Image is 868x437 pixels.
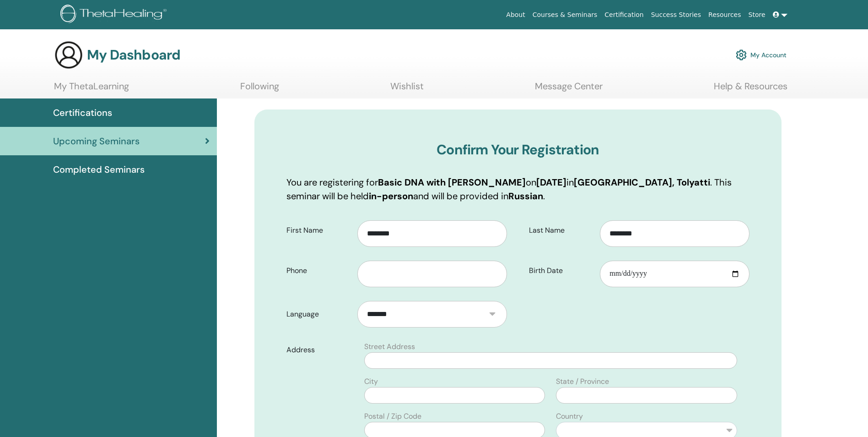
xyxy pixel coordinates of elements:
[522,222,600,239] label: Last Name
[54,40,83,70] img: generic-user-icon.jpg
[54,81,129,98] a: My ThetaLearning
[745,6,769,23] a: Store
[556,376,609,387] label: State / Province
[736,47,747,63] img: cog.svg
[714,81,787,98] a: Help & Resources
[522,262,600,279] label: Birth Date
[240,81,279,98] a: Following
[390,81,424,98] a: Wishlist
[536,176,566,188] b: [DATE]
[280,262,358,279] label: Phone
[364,376,378,387] label: City
[535,81,603,98] a: Message Center
[647,6,705,23] a: Success Stories
[280,341,359,359] label: Address
[53,163,145,176] span: Completed Seminars
[601,6,647,23] a: Certification
[53,134,140,148] span: Upcoming Seminars
[364,341,415,352] label: Street Address
[53,106,112,120] span: Certifications
[280,306,358,323] label: Language
[60,5,170,25] img: logo.png
[286,175,749,203] p: You are registering for on in . This seminar will be held and will be provided in .
[502,6,528,23] a: About
[364,411,421,422] label: Postal / Zip Code
[87,47,180,63] h3: My Dashboard
[556,411,583,422] label: Country
[280,222,358,239] label: First Name
[286,142,749,158] h3: Confirm Your Registration
[378,176,526,188] b: Basic DNA with [PERSON_NAME]
[574,176,710,188] b: [GEOGRAPHIC_DATA], Tolyatti
[369,190,413,202] b: in-person
[508,190,543,202] b: Russian
[736,45,787,65] a: My Account
[705,6,745,23] a: Resources
[529,6,601,23] a: Courses & Seminars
